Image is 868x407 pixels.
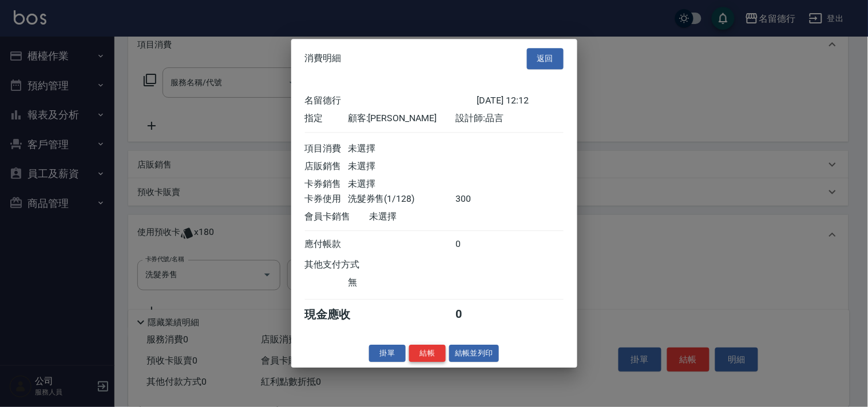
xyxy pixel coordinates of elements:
div: 指定 [305,113,348,125]
div: 顧客: [PERSON_NAME] [348,113,455,125]
div: 應付帳款 [305,238,348,250]
button: 結帳並列印 [449,345,499,362]
div: 項目消費 [305,143,348,155]
div: 會員卡銷售 [305,211,370,223]
div: 0 [455,238,498,250]
div: 現金應收 [305,307,370,322]
div: 未選擇 [348,178,455,190]
div: 設計師: 品言 [455,113,563,125]
div: 店販銷售 [305,161,348,173]
div: [DATE] 12:12 [477,95,564,107]
div: 無 [348,277,455,289]
div: 名留德行 [305,95,477,107]
div: 卡券使用 [305,193,348,205]
div: 0 [455,307,498,322]
div: 300 [455,193,498,205]
button: 結帳 [409,345,446,362]
div: 卡券銷售 [305,178,348,190]
div: 未選擇 [348,143,455,155]
div: 洗髮券售(1/128) [348,193,455,205]
div: 未選擇 [370,211,477,223]
button: 返回 [527,48,564,69]
button: 掛單 [369,345,406,362]
span: 消費明細 [305,53,342,65]
div: 其他支付方式 [305,259,391,271]
div: 未選擇 [348,161,455,173]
